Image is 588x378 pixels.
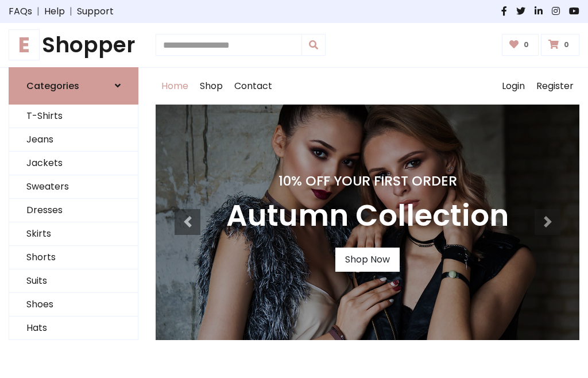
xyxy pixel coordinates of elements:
span: 0 [561,40,572,50]
a: Shoes [9,293,138,317]
a: Suits [9,269,138,293]
a: Jackets [9,152,138,175]
a: Contact [229,68,278,105]
a: Sweaters [9,175,138,199]
h6: Categories [26,80,79,91]
h3: Autumn Collection [226,198,509,234]
a: FAQs [9,5,32,18]
a: Shorts [9,246,138,269]
h4: 10% Off Your First Order [226,173,509,189]
span: | [32,5,44,18]
a: Shop Now [335,248,400,272]
a: Shop [194,68,229,105]
a: Categories [9,67,138,105]
a: T-Shirts [9,105,138,128]
a: Skirts [9,222,138,246]
span: 0 [521,40,532,50]
a: 0 [502,34,539,56]
a: Dresses [9,199,138,222]
h1: Shopper [9,32,138,58]
a: Help [44,5,65,18]
span: E [9,29,40,60]
a: Register [531,68,579,105]
a: Jeans [9,128,138,152]
a: Home [156,68,194,105]
a: Login [496,68,531,105]
a: Support [77,5,114,18]
span: | [65,5,77,18]
a: Hats [9,317,138,340]
a: 0 [541,34,579,56]
a: EShopper [9,32,138,58]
